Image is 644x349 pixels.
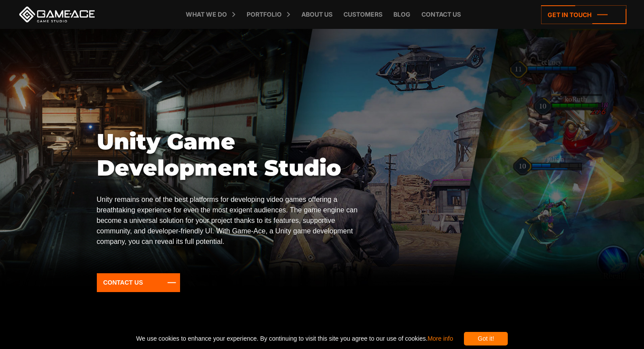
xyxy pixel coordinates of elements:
[97,194,367,247] p: Unity remains one of the best platforms for developing video games offering a breathtaking experi...
[97,273,180,292] a: Contact Us
[97,129,367,181] h1: Unity Game Development Studio
[428,335,453,342] a: More info
[464,332,508,345] div: Got it!
[541,5,626,24] a: Get in touch
[136,332,453,345] span: We use cookies to enhance your experience. By continuing to visit this site you agree to our use ...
